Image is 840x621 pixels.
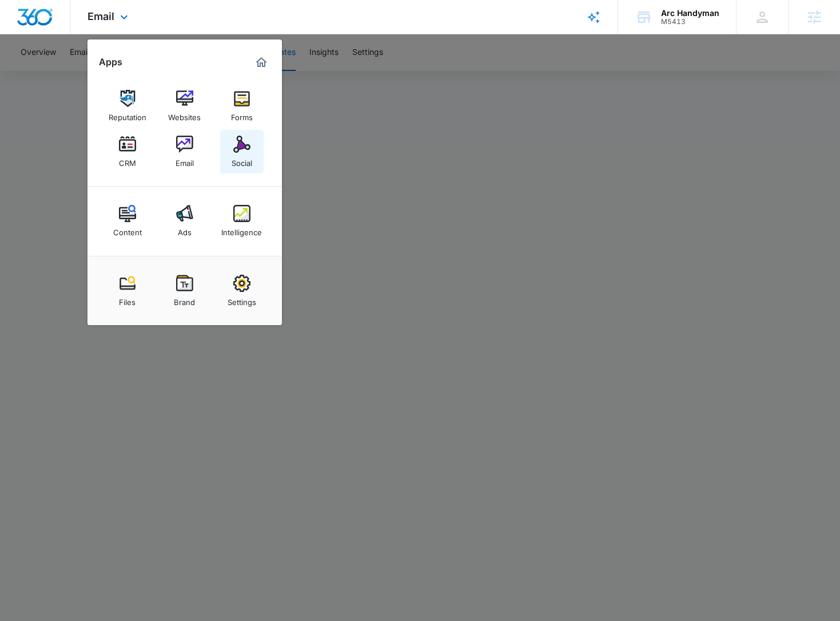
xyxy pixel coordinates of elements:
[106,84,149,128] a: Reputation
[221,222,262,237] div: Intelligence
[252,53,270,72] a: Marketing 360® Dashboard
[106,199,149,243] a: Content
[178,222,192,237] div: Ads
[661,18,719,26] div: account id
[106,269,149,313] a: Files
[220,269,264,313] a: Settings
[220,130,264,173] a: Social
[661,9,719,18] div: account name
[87,10,114,22] span: Email
[163,84,206,128] a: Websites
[232,153,252,168] div: Social
[109,107,146,122] div: Reputation
[163,199,206,243] a: Ads
[163,269,206,313] a: Brand
[176,153,194,168] div: Email
[231,107,253,122] div: Forms
[106,130,149,173] a: CRM
[228,292,256,307] div: Settings
[168,107,201,122] div: Websites
[174,292,195,307] div: Brand
[113,222,142,237] div: Content
[220,84,264,128] a: Forms
[99,57,122,68] h2: Apps
[163,130,206,173] a: Email
[220,199,264,243] a: Intelligence
[119,292,136,307] div: Files
[119,153,136,168] div: CRM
